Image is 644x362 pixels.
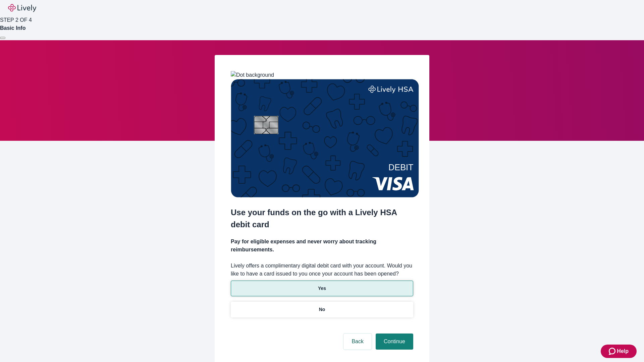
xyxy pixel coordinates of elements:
[231,238,413,254] h4: Pay for eligible expenses and never worry about tracking reimbursements.
[601,345,637,358] button: Zendesk support iconHelp
[343,334,372,350] button: Back
[231,262,413,278] label: Lively offers a complimentary digital debit card with your account. Would you like to have a card...
[231,71,274,79] img: Dot background
[231,281,413,296] button: Yes
[609,347,617,355] svg: Zendesk support icon
[8,4,36,12] img: Lively
[318,285,326,292] p: Yes
[231,79,419,197] img: Debit card
[319,306,325,313] p: No
[376,334,413,350] button: Continue
[231,206,413,231] h2: Use your funds on the go with a Lively HSA debit card
[231,302,413,317] button: No
[617,347,629,355] span: Help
